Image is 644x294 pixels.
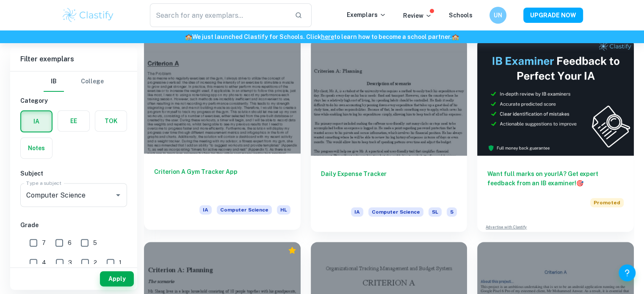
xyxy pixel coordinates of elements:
button: IB [44,71,64,92]
span: 7 [42,238,46,247]
button: TOK [95,111,127,131]
button: Open [112,189,124,201]
p: Exemplars [347,10,386,19]
h6: Category [20,96,127,105]
span: Computer Science [368,207,423,217]
span: HL [277,205,290,214]
button: EE [58,111,89,131]
span: 3 [68,258,72,267]
span: SL [428,207,442,217]
span: IA [199,205,212,214]
span: IA [351,207,363,217]
span: 4 [42,258,46,267]
h6: Subject [20,169,127,178]
h6: Filter exemplars [10,47,137,71]
span: Computer Science [217,205,272,214]
span: 5 [447,207,457,217]
img: Clastify logo [61,7,115,24]
a: Schools [449,12,473,19]
a: here [321,33,334,40]
span: 5 [93,238,97,247]
span: 6 [68,238,72,247]
div: Premium [288,246,296,255]
a: Want full marks on yourIA? Get expert feedback from an IB examiner!PromotedAdvertise with Clastify [477,38,634,232]
button: Apply [100,271,134,286]
h6: We just launched Clastify for Schools. Click to learn how to become a school partner. [2,32,642,41]
button: IA [21,111,52,132]
button: Help and Feedback [619,264,636,281]
a: Criterion A Gym Tracker AppIAComputer ScienceHL [144,38,301,232]
button: UN [489,7,506,24]
span: 2 [94,258,97,267]
h6: Criterion A Gym Tracker App [154,167,290,195]
span: 🎯 [576,180,583,187]
img: Thumbnail [477,38,634,156]
h6: Daily Expense Tracker [321,169,457,197]
a: Advertise with Clastify [486,224,527,230]
p: Review [403,11,432,20]
input: Search for any exemplars... [150,3,288,27]
h6: Grade [20,220,127,230]
button: College [81,71,104,92]
a: Daily Expense TrackerIAComputer ScienceSL5 [311,38,467,232]
h6: Want full marks on your IA ? Get expert feedback from an IB examiner! [487,169,624,188]
span: 1 [119,258,122,267]
button: UPGRADE NOW [523,8,583,23]
span: Promoted [590,198,624,207]
label: Type a subject [26,179,61,187]
button: Notes [21,138,52,158]
span: 🏫 [452,33,459,40]
span: 🏫 [185,33,192,40]
h6: UN [493,11,503,20]
div: Filter type choice [44,71,104,92]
